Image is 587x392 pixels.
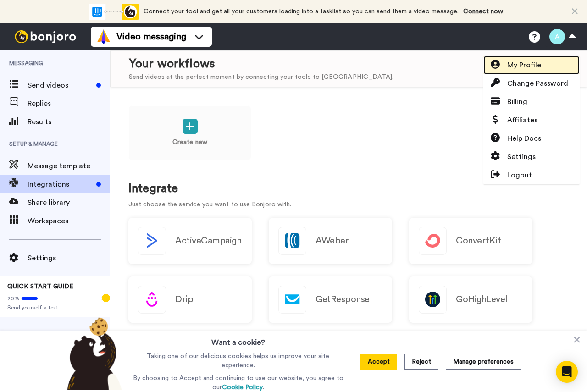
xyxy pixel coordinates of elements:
span: Help Docs [507,133,541,144]
span: Billing [507,96,527,107]
h2: ConvertKit [456,236,501,246]
h1: Integrate [128,182,569,195]
h2: AWeber [316,236,349,246]
a: My Profile [483,56,580,74]
span: Send videos [28,80,93,91]
img: logo_convertkit.svg [419,227,446,254]
h2: GoHighLevel [456,294,508,304]
span: Logout [507,170,532,181]
a: Create new [128,105,251,160]
p: Create new [172,138,207,147]
p: Taking one of our delicious cookies helps us improve your site experience. [131,352,346,370]
a: Affiliates [483,111,580,129]
span: Change Password [507,78,568,89]
h3: Want a cookie? [211,331,265,348]
img: logo_aweber.svg [279,227,306,254]
img: logo_drip.svg [138,286,166,313]
span: Connect your tool and get all your customers loading into a tasklist so you can send them a video... [144,8,459,15]
a: Logout [483,166,580,184]
span: Message template [28,160,110,171]
a: ConvertKit [409,218,532,264]
p: By choosing to Accept and continuing to use our website, you agree to our . [131,374,346,392]
div: Open Intercom Messenger [556,361,578,383]
span: Replies [28,98,110,109]
a: Cookie Policy [222,384,263,391]
span: My Profile [507,60,541,71]
img: bear-with-cookie.png [59,317,127,390]
a: GoHighLevel [409,276,532,323]
span: Workspaces [28,215,110,226]
a: Change Password [483,74,580,93]
button: Reject [404,354,438,370]
a: GetResponse [269,276,392,323]
a: AWeber [269,218,392,264]
button: Manage preferences [446,354,521,370]
h2: Drip [175,294,193,304]
span: 20% [7,295,19,302]
a: Settings [483,148,580,166]
div: Your workflows [129,55,393,72]
a: Billing [483,93,580,111]
div: animation [89,4,139,20]
img: logo_gohighlevel.png [419,286,446,313]
span: Integrations [28,179,93,190]
img: bj-logo-header-white.svg [11,30,80,43]
span: Video messaging [116,30,186,43]
div: Tooltip anchor [102,294,110,302]
button: ActiveCampaign [128,218,252,264]
p: Just choose the service you want to use Bonjoro with. [128,200,569,210]
button: Accept [360,354,397,370]
img: logo_activecampaign.svg [138,227,166,254]
img: vm-color.svg [96,29,111,44]
span: Settings [28,253,110,264]
h2: GetResponse [316,294,370,304]
span: Settings [507,151,536,162]
span: Results [28,116,110,127]
span: Affiliates [507,115,537,126]
a: Drip [128,276,252,323]
a: Help Docs [483,129,580,148]
span: QUICK START GUIDE [7,283,73,290]
span: Send yourself a test [7,304,103,311]
span: Share library [28,197,110,208]
h2: ActiveCampaign [175,236,241,246]
div: Send videos at the perfect moment by connecting your tools to [GEOGRAPHIC_DATA]. [129,72,393,82]
a: Connect now [463,8,503,15]
img: logo_getresponse.svg [279,286,306,313]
